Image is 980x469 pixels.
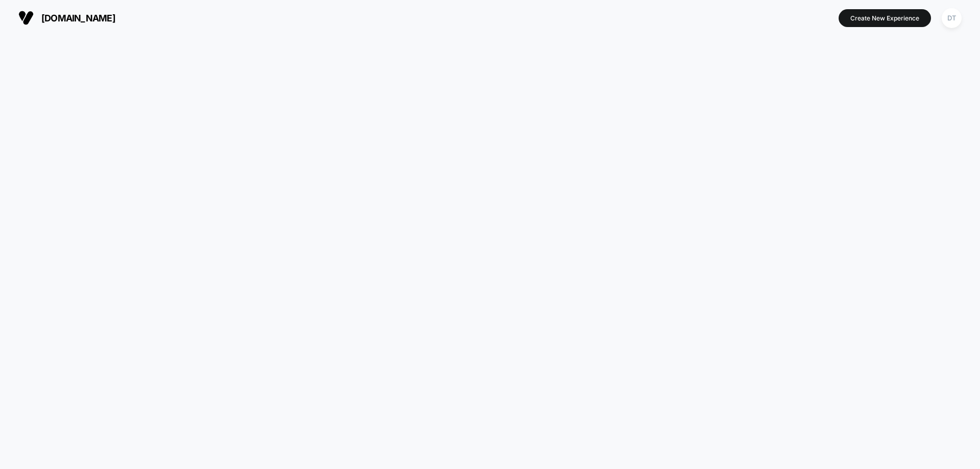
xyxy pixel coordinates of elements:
button: Create New Experience [839,9,931,27]
button: [DOMAIN_NAME] [15,10,118,26]
div: DT [942,8,962,28]
span: [DOMAIN_NAME] [41,13,115,23]
button: DT [939,8,965,29]
img: Visually logo [18,10,34,26]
